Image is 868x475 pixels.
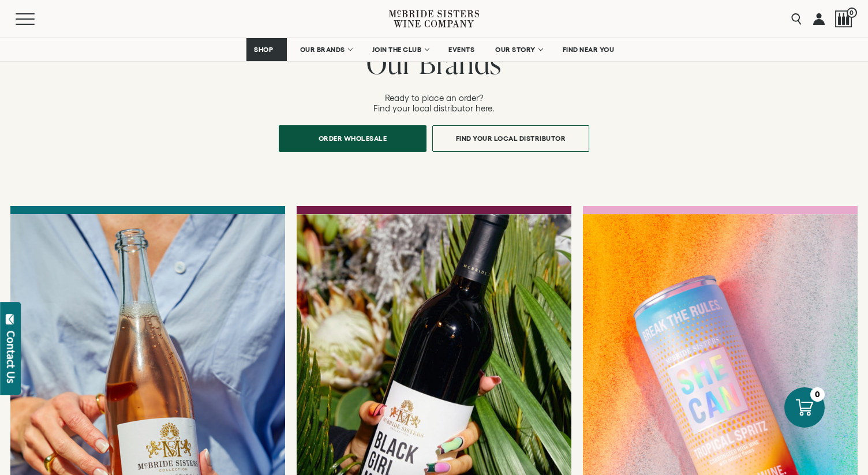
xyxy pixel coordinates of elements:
a: OUR STORY [488,38,549,61]
a: OUR BRANDS [293,38,359,61]
div: 0 [810,387,825,402]
a: SHOP [246,38,287,61]
a: Find Your Local Distributor [432,125,590,152]
div: Contact Us [5,331,17,383]
span: OUR BRANDS [300,46,345,54]
a: Order Wholesale [279,125,426,152]
span: Find Your Local Distributor [436,127,586,149]
a: JOIN THE CLUB [365,38,436,61]
a: FIND NEAR YOU [555,38,622,61]
span: JOIN THE CLUB [372,46,422,54]
span: SHOP [254,46,274,54]
span: Brands [419,43,502,83]
span: Order Wholesale [298,127,407,149]
p: Ready to place an order? Find your local distributor here. [12,93,856,114]
span: OUR STORY [495,46,536,54]
span: FIND NEAR YOU [563,46,615,54]
a: EVENTS [441,38,482,61]
span: Our [366,43,413,83]
span: 0 [847,8,857,18]
span: EVENTS [448,46,474,54]
button: Mobile Menu Trigger [16,13,57,25]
